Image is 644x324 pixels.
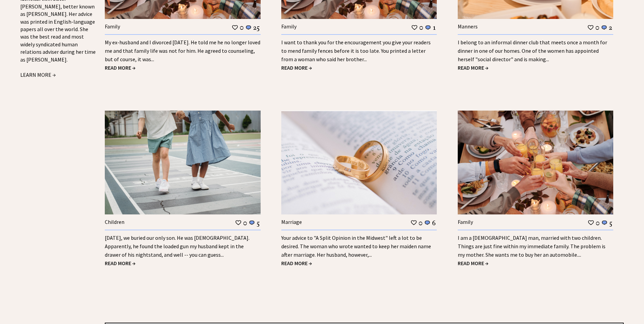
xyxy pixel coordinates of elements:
td: 0 [243,218,247,227]
td: 6 [432,218,436,227]
td: 2 [609,23,613,32]
td: 5 [609,218,613,227]
a: Family [105,23,120,30]
img: message_round%201.png [248,220,255,226]
a: I want to thank you for the encouragement you give your readers to mend family fences before it i... [281,39,431,63]
a: Family [458,218,473,225]
td: 0 [239,23,244,32]
a: READ MORE → [281,260,312,267]
td: 25 [253,23,260,32]
img: message_round%201.png [425,25,431,31]
a: Family [281,23,296,30]
img: heart_outline%201.png [410,219,417,226]
img: family.jpg [458,111,614,214]
img: heart_outline%201.png [235,219,242,226]
a: My ex-husband and I divorced [DATE]. He told me he no longer loved me and that family life was no... [105,39,260,63]
img: message_round%201.png [424,220,431,226]
td: 5 [256,218,260,227]
a: Manners [458,23,478,30]
img: heart_outline%201.png [587,24,594,31]
a: READ MORE → [105,64,136,71]
td: 1 [432,23,436,32]
img: marriage.jpg [281,111,437,214]
a: READ MORE → [458,64,488,71]
a: READ MORE → [281,64,312,71]
a: I belong to an informal dinner club that meets once a month for dinner in one of our homes. One o... [458,39,607,63]
a: Your advice to "A Split Opinion in the Midwest" left a lot to be desired. The woman who wrote wan... [281,234,431,258]
a: Marriage [281,218,302,225]
a: LEARN MORE → [20,71,56,78]
img: children.jpg [105,111,261,214]
img: heart_outline%201.png [411,24,418,31]
iframe: Advertisement [20,96,88,299]
a: I am a [DEMOGRAPHIC_DATA] man, married with two children. Things are just fine within my immediat... [458,234,605,258]
img: message_round%201.png [601,25,607,31]
td: 0 [418,218,423,227]
img: message_round%201.png [245,25,252,31]
img: heart_outline%201.png [588,219,594,226]
a: [DATE], we buried our only son. He was [DEMOGRAPHIC_DATA]. Apparently, he found the loaded gun my... [105,234,249,258]
a: READ MORE → [105,260,136,267]
img: message_round%201.png [601,220,608,226]
td: 0 [595,23,600,32]
td: 0 [419,23,424,32]
img: heart_outline%201.png [232,24,238,31]
td: 0 [595,218,600,227]
a: Children [105,218,124,225]
a: READ MORE → [458,260,488,267]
